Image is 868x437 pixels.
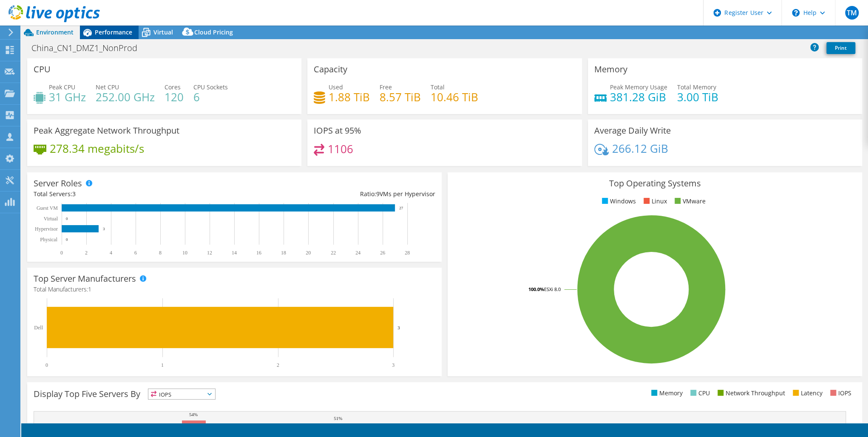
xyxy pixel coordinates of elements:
h1: China_CN1_DMZ1_NonProd [28,43,150,53]
text: 3 [392,362,394,368]
h4: 252.00 GHz [96,92,155,102]
h4: 120 [165,92,184,102]
h4: 3.00 TiB [677,92,718,102]
span: Free [380,83,392,91]
h3: IOPS at 95% [314,126,361,135]
li: CPU [688,388,710,398]
li: Linux [641,197,667,206]
text: 12 [207,250,212,256]
a: Print [826,42,855,54]
div: Total Servers: [34,189,234,199]
span: TM [845,6,859,20]
h4: 8.57 TiB [380,92,421,102]
text: 14 [232,250,237,256]
span: 3 [72,190,76,198]
tspan: 100.0% [528,286,544,292]
text: Dell [34,325,43,331]
li: Windows [600,197,636,206]
text: 6 [134,250,137,256]
h3: Top Server Manufacturers [34,274,136,283]
span: Virtual [153,28,173,36]
text: 0 [45,362,48,368]
h3: Peak Aggregate Network Throughput [34,126,179,135]
text: 27 [399,206,403,210]
span: Net CPU [96,83,119,91]
span: 1 [88,285,91,293]
span: CPU Sockets [193,83,228,91]
text: 18 [281,250,286,256]
text: 10 [182,250,187,256]
li: Network Throughput [715,388,785,398]
span: Cloud Pricing [194,28,233,36]
h4: 266.12 GiB [612,144,668,153]
text: 3 [103,227,105,231]
span: Peak Memory Usage [610,83,667,91]
div: Ratio: VMs per Hypervisor [234,189,435,199]
text: Hypervisor [35,226,58,232]
li: IOPS [828,388,851,398]
h4: 278.34 megabits/s [50,144,144,153]
h4: 381.28 GiB [610,92,667,102]
text: 0 [66,237,68,242]
h3: Capacity [314,65,347,74]
text: 0 [66,217,68,221]
span: Used [329,83,343,91]
li: Latency [791,388,823,398]
svg: \n [792,9,800,17]
text: Physical [40,237,57,243]
text: 24 [355,250,360,256]
text: 22 [331,250,336,256]
text: Guest VM [37,205,58,211]
text: 20 [306,250,311,256]
text: 26 [380,250,385,256]
h4: 10.46 TiB [431,92,478,102]
span: Peak CPU [49,83,75,91]
span: 9 [376,190,380,198]
text: 28 [405,250,410,256]
span: IOPS [148,389,215,399]
h3: Top Operating Systems [454,179,856,188]
h4: 1.88 TiB [329,92,370,102]
h4: 6 [193,92,228,102]
li: VMware [672,197,706,206]
span: Total Memory [677,83,716,91]
text: 3 [397,325,400,330]
h3: Average Daily Write [594,126,671,135]
span: Cores [165,83,181,91]
h3: CPU [34,65,51,74]
text: 2 [85,250,88,256]
text: 16 [256,250,261,256]
text: 1 [161,362,164,368]
li: Memory [649,388,683,398]
text: 0 [60,250,63,256]
h3: Memory [594,65,627,74]
text: 8 [159,250,162,256]
text: 54% [189,412,198,417]
text: 2 [277,362,279,368]
span: Total [431,83,445,91]
span: Performance [95,28,132,36]
text: Virtual [44,216,58,222]
h4: 31 GHz [49,92,86,102]
h3: Server Roles [34,179,82,188]
text: 4 [110,250,112,256]
h4: Total Manufacturers: [34,285,435,294]
text: 51% [334,416,342,421]
h4: 1106 [328,144,353,154]
tspan: ESXi 8.0 [544,286,561,292]
span: Environment [36,28,74,36]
